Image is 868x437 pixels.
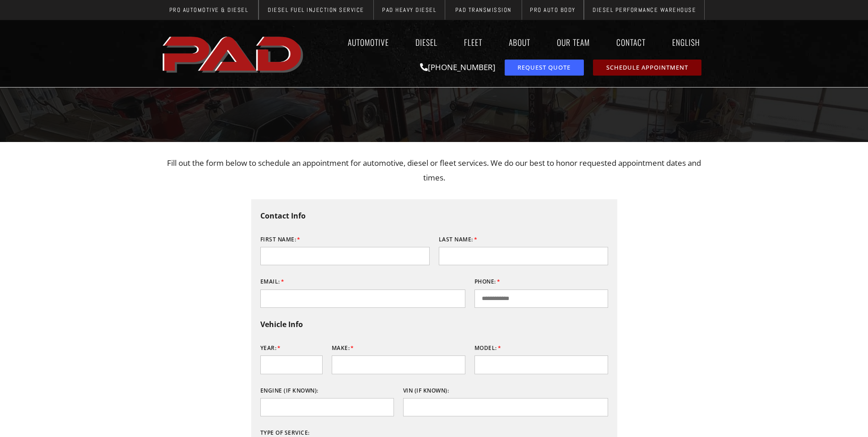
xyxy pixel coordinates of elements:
[260,319,303,329] b: Vehicle Info
[332,341,354,355] label: Make:
[606,65,688,71] span: Schedule Appointment
[500,32,539,53] a: About
[455,32,491,53] a: Fleet
[308,32,709,53] nav: Menu
[339,32,398,53] a: Automotive
[548,32,598,53] a: Our Team
[608,32,654,53] a: Contact
[164,156,704,186] p: Fill out the form below to schedule an appointment for automotive, diesel or fleet services. We d...
[455,7,512,13] span: PAD Transmission
[260,232,301,247] label: First Name:
[260,383,318,398] label: Engine (if known):
[420,62,496,72] a: [PHONE_NUMBER]
[169,7,248,13] span: Pro Automotive & Diesel
[268,7,364,13] span: Diesel Fuel Injection Service
[518,65,571,71] span: Request Quote
[530,7,576,13] span: Pro Auto Body
[505,60,584,76] a: request a service or repair quote
[593,7,696,13] span: Diesel Performance Warehouse
[260,211,306,221] b: Contact Info
[407,32,446,53] a: Diesel
[160,29,308,78] a: pro automotive and diesel home page
[260,274,285,289] label: Email:
[382,7,436,13] span: PAD Heavy Diesel
[663,32,709,53] a: English
[403,383,449,398] label: VIN (if known):
[474,274,501,289] label: Phone:
[439,232,478,247] label: Last Name:
[474,341,501,355] label: Model:
[593,60,701,76] a: schedule repair or service appointment
[160,29,308,78] img: The image shows the word "PAD" in bold, red, uppercase letters with a slight shadow effect.
[260,341,281,355] label: Year:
